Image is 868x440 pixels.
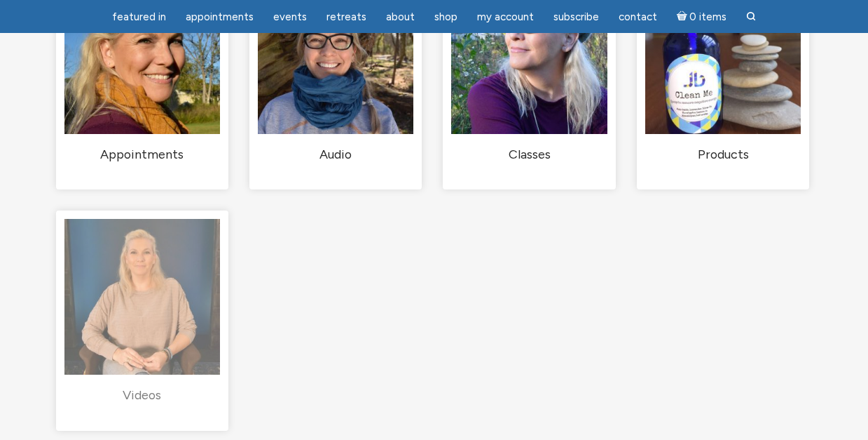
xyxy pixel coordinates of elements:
span: Contact [619,11,657,23]
a: About [378,4,423,31]
h2: Appointments [64,146,220,162]
span: 0 items [689,12,726,22]
h2: Videos [64,387,220,403]
span: Subscribe [553,11,599,23]
span: Retreats [326,11,366,23]
a: Visit product category Videos [64,219,220,404]
a: featured in [104,4,174,31]
a: Shop [426,4,466,31]
h2: Products [645,146,801,162]
span: Shop [434,11,457,23]
a: Events [265,4,315,31]
img: Videos [64,219,220,375]
h2: Classes [451,146,607,162]
h2: Audio [258,146,413,162]
a: Contact [610,4,666,31]
span: My Account [477,11,534,23]
span: Appointments [186,11,254,23]
a: Subscribe [545,4,607,31]
a: Cart0 items [668,2,736,31]
span: Events [273,11,307,23]
span: About [386,11,415,23]
a: My Account [469,4,542,31]
a: Appointments [177,4,262,31]
a: Retreats [318,4,375,31]
span: featured in [112,11,166,23]
i: Cart [677,11,690,23]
